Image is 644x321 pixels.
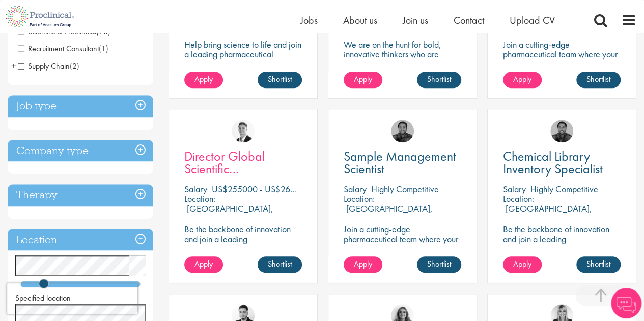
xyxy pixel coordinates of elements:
span: Director Global Scientific Communications [184,148,269,190]
p: [GEOGRAPHIC_DATA], [GEOGRAPHIC_DATA] [184,202,273,224]
p: Be the backbone of innovation and join a leading pharmaceutical company to help keep life-changin... [503,224,621,273]
span: Chemical Library Inventory Specialist [503,148,603,178]
h3: Company type [8,140,153,162]
span: Apply [513,74,531,84]
h3: Location [8,229,153,251]
span: Salary [503,183,526,195]
a: Apply [344,256,382,273]
span: Apply [513,258,531,269]
a: Shortlist [258,256,302,273]
span: Recruitment Consultant [18,43,99,54]
p: We are on the hunt for bold, innovative thinkers who are ready to help push the boundaries of sci... [344,40,461,88]
a: Contact [454,14,484,27]
span: Location: [184,193,215,205]
h3: Therapy [8,184,153,206]
span: Location: [503,193,534,205]
span: + [11,58,16,73]
a: Shortlist [576,72,621,88]
img: George Watson [232,120,255,142]
a: Upload CV [510,14,555,27]
span: Salary [184,183,207,195]
span: (1) [99,43,108,54]
p: [GEOGRAPHIC_DATA], [GEOGRAPHIC_DATA] [503,202,592,224]
a: Apply [184,256,223,273]
a: Apply [503,72,542,88]
p: Be the backbone of innovation and join a leading pharmaceutical company to help keep life-changin... [184,224,302,292]
a: Shortlist [576,256,621,273]
a: Chemical Library Inventory Specialist [503,150,621,176]
a: About us [343,14,377,27]
span: Salary [344,183,367,195]
a: Apply [344,72,382,88]
p: Highly Competitive [371,183,439,195]
img: Chatbot [611,288,641,318]
iframe: reCAPTCHA [7,283,137,314]
span: (2) [70,61,79,71]
p: Join a cutting-edge pharmaceutical team where your precision and passion for quality will help sh... [344,224,461,273]
span: Location: [344,193,375,205]
a: Shortlist [417,256,461,273]
a: Apply [503,256,542,273]
a: Director Global Scientific Communications [184,150,302,176]
p: US$255000 - US$260000 per annum [212,183,349,195]
span: Recruitment Consultant [18,43,108,54]
span: Supply Chain [18,61,70,71]
p: Join a cutting-edge pharmaceutical team where your precision and passion for quality will help sh... [503,40,621,88]
span: Apply [354,258,372,269]
h3: Job type [8,95,153,117]
a: Sample Management Scientist [344,150,461,176]
a: Jobs [300,14,318,27]
span: Sample Management Scientist [344,148,456,178]
a: Apply [184,72,223,88]
p: Help bring science to life and join a leading pharmaceutical company to play a key role in delive... [184,40,302,88]
img: Mike Raletz [391,120,414,142]
img: Mike Raletz [550,120,573,142]
a: Shortlist [258,72,302,88]
span: Apply [194,258,213,269]
span: Supply Chain [18,61,79,71]
p: [GEOGRAPHIC_DATA], [GEOGRAPHIC_DATA] [344,202,433,224]
a: Shortlist [417,72,461,88]
p: Highly Competitive [530,183,598,195]
span: Apply [354,74,372,84]
span: Apply [194,74,213,84]
a: Join us [403,14,428,27]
